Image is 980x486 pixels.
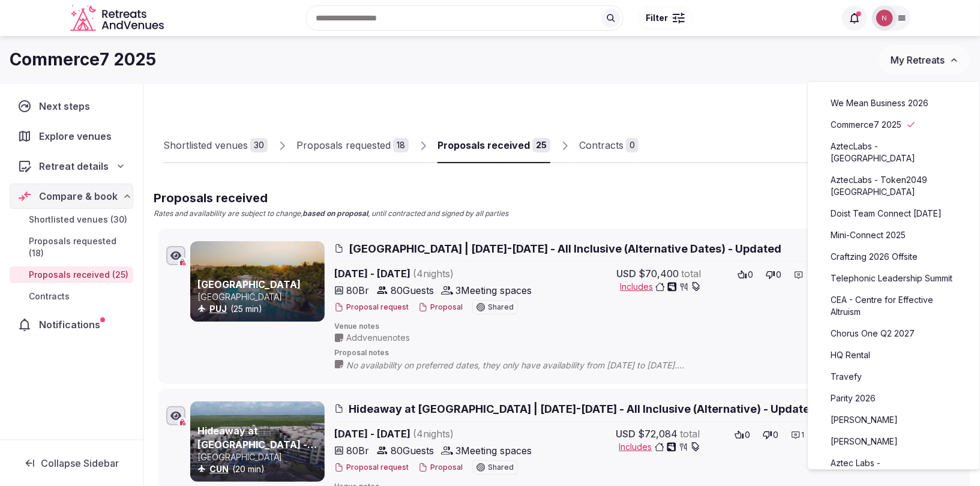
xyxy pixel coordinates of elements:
h1: Commerce7 2025 [10,48,156,71]
a: HQ Rental [820,346,968,365]
img: Nathalia Bilotti [876,10,893,26]
div: 25 [532,138,550,152]
div: 30 [250,138,268,152]
div: 18 [393,138,409,152]
strong: based on proposal [302,209,368,218]
a: Parity 2026 [820,389,968,408]
span: $72,084 [639,427,678,441]
span: Proposal notes [334,348,963,358]
div: Proposals requested [296,138,391,152]
button: Proposal request [334,463,409,473]
span: Next steps [39,99,95,113]
svg: Retreats and Venues company logo [70,5,166,32]
span: 80 Guests [391,443,434,458]
button: Includes [619,441,700,453]
p: [GEOGRAPHIC_DATA] [197,291,322,303]
button: My Retreats [879,45,970,75]
button: Includes [620,281,701,293]
h2: Proposals received [154,190,508,206]
a: CUN [209,464,229,474]
span: ( 4 night s ) [413,268,454,280]
a: Craftzing 2026 Offsite [820,247,968,266]
span: Proposals received (25) [29,269,128,281]
a: Explore venues [10,124,133,149]
a: Visit the homepage [70,5,166,32]
span: Proposals requested (18) [29,235,128,259]
p: [GEOGRAPHIC_DATA] [197,451,322,463]
div: (25 min) [197,303,322,315]
span: Venue notes [334,322,963,332]
a: Contracts0 [579,128,639,163]
span: total [681,266,701,281]
a: We Mean Business 2026 [820,94,968,113]
a: AztecLabs - Token2049 [GEOGRAPHIC_DATA] [820,170,968,202]
button: 0 [734,266,757,283]
span: 1 [802,430,805,440]
span: [DATE] - [DATE] [334,266,546,281]
button: Collapse Sidebar [10,450,133,476]
a: [PERSON_NAME] [820,410,968,430]
a: Shortlisted venues30 [163,128,268,163]
span: total [681,427,700,441]
button: 0 [731,427,754,443]
span: Compare & book [39,189,118,203]
span: 0 [748,269,754,281]
span: Add venue notes [346,332,410,344]
span: $70,400 [639,266,679,281]
a: Contracts [10,288,133,305]
button: Filter [638,7,693,29]
span: 3 Meeting spaces [455,283,532,298]
button: 0 [759,427,783,443]
span: My Retreats [891,54,945,66]
a: Aztec Labs - [GEOGRAPHIC_DATA] (June) [820,454,968,485]
a: Proposals received (25) [10,266,133,283]
button: Proposal request [334,302,409,313]
div: Shortlisted venues [163,138,248,152]
span: Retreat details [39,159,109,173]
a: Proposals requested18 [296,128,409,163]
a: Chorus One Q2 2027 [820,324,968,343]
span: 80 Br [346,283,369,298]
span: Explore venues [39,129,116,143]
a: Next steps [10,94,133,119]
a: Mini-Connect 2025 [820,226,968,245]
div: Contracts [579,138,624,152]
a: PUJ [209,304,227,314]
a: Commerce7 2025 [820,115,968,134]
a: Hideaway at [GEOGRAPHIC_DATA] - Adults Only [197,425,317,464]
span: ( 4 night s ) [413,428,454,440]
div: (20 min) [197,463,322,475]
span: USD [616,266,636,281]
a: [GEOGRAPHIC_DATA] [197,278,301,290]
div: 0 [626,138,639,152]
span: 0 [745,429,751,441]
span: 0 [774,429,779,441]
a: Notifications [10,312,133,337]
a: AztecLabs - [GEOGRAPHIC_DATA] [820,137,968,168]
a: Travefy [820,367,968,386]
a: [PERSON_NAME] [820,432,968,451]
span: 80 Guests [391,283,434,298]
span: [DATE] - [DATE] [334,427,546,441]
span: Contracts [29,290,70,302]
a: Shortlisted venues (30) [10,211,133,228]
span: Shared [488,464,514,471]
span: Hideaway at [GEOGRAPHIC_DATA] | [DATE]-[DATE] - All Inclusive (Alternative) - Updated [349,401,817,416]
p: Rates and availability are subject to change, , until contracted and signed by all parties [154,209,508,219]
span: [GEOGRAPHIC_DATA] | [DATE]-[DATE] - All Inclusive (Alternative Dates) - Updated [349,241,781,256]
button: Proposal [418,302,463,313]
a: Telephonic Leadership Summit [820,269,968,288]
a: Doist Team Connect [DATE] [820,204,968,223]
span: Filter [646,12,668,24]
span: USD [616,427,636,441]
span: 80 Br [346,443,369,458]
a: Proposals requested (18) [10,233,133,262]
span: Shortlisted venues (30) [29,214,127,226]
span: Collapse Sidebar [41,457,119,469]
div: Proposals received [437,138,530,152]
span: 3 Meeting spaces [455,443,532,458]
span: Notifications [39,317,105,332]
span: No availability on preferred dates, they only have availability from [DATE] to [DATE]. ALL INCLUS... [346,359,872,371]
